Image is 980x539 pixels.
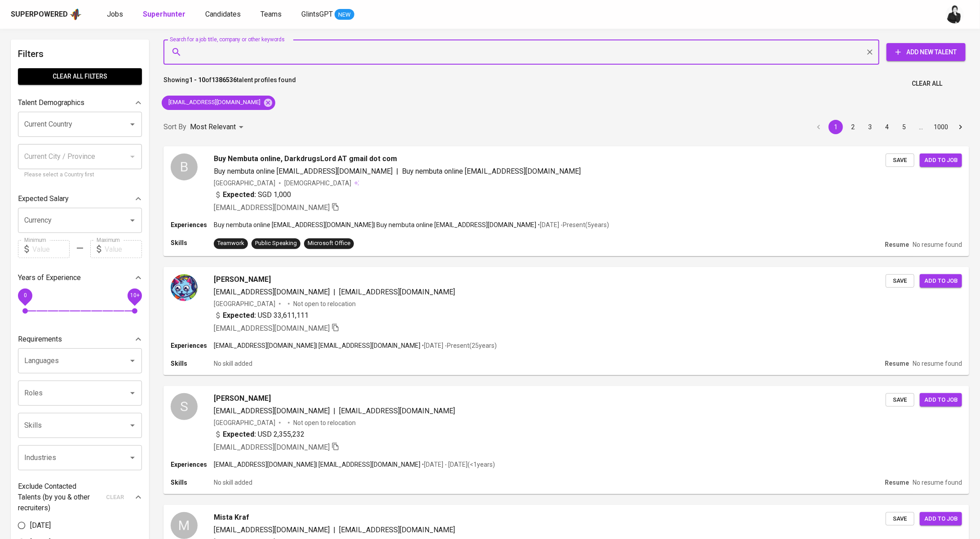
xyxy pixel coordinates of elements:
[214,418,275,427] div: [GEOGRAPHIC_DATA]
[190,119,247,136] div: Most Relevant
[913,478,962,487] p: No resume found
[333,525,335,535] span: |
[171,341,214,350] p: Experiences
[863,120,877,134] button: Go to page 3
[11,9,68,20] div: Superpowered
[214,179,275,188] div: [GEOGRAPHIC_DATA]
[163,122,186,132] p: Sort By
[214,324,330,333] span: [EMAIL_ADDRESS][DOMAIN_NAME]
[214,393,271,404] span: [PERSON_NAME]
[163,146,969,256] a: BBuy Nembuta online, DarkdrugsLord AT gmail dot comBuy nembuta online [EMAIL_ADDRESS][DOMAIN_NAME...
[126,355,139,367] button: Open
[163,386,969,494] a: S[PERSON_NAME][EMAIL_ADDRESS][DOMAIN_NAME]|[EMAIL_ADDRESS][DOMAIN_NAME][GEOGRAPHIC_DATA]Not open ...
[214,310,309,321] div: USD 33,611,111
[924,276,958,286] span: Add to job
[32,240,70,258] input: Value
[18,190,142,208] div: Expected Salary
[420,341,497,350] p: • [DATE] - Present ( 25 years )
[143,10,185,18] b: Superhunter
[105,240,142,258] input: Value
[163,75,296,92] p: Showing of talent profiles found
[885,240,909,249] p: Resume
[217,239,244,248] div: Teamwork
[924,514,958,524] span: Add to job
[23,293,26,299] span: 0
[223,310,256,321] b: Expected:
[126,451,139,464] button: Open
[214,478,252,487] p: No skill added
[223,429,256,440] b: Expected:
[924,395,958,405] span: Add to job
[885,478,909,487] p: Resume
[864,46,876,58] button: Clear
[171,220,214,229] p: Experiences
[214,274,271,285] span: [PERSON_NAME]
[18,272,81,283] p: Years of Experience
[171,460,214,469] p: Experiences
[301,9,354,20] a: GlintsGPT NEW
[260,10,282,18] span: Teams
[913,240,962,249] p: No resume found
[885,359,909,368] p: Resume
[913,359,962,368] p: No resume found
[284,179,353,188] span: [DEMOGRAPHIC_DATA]
[18,97,84,108] p: Talent Demographics
[214,429,305,440] div: USD 2,355,232
[886,274,914,288] button: Save
[223,189,256,200] b: Expected:
[107,9,125,20] a: Jobs
[339,407,455,415] span: [EMAIL_ADDRESS][DOMAIN_NAME]
[829,120,843,134] button: page 1
[887,43,966,61] button: Add New Talent
[214,189,291,200] div: SGD 1,000
[30,520,51,531] span: [DATE]
[107,10,123,18] span: Jobs
[126,118,139,131] button: Open
[18,481,142,513] div: Exclude Contacted Talents (by you & other recruiters)clear
[212,76,237,83] b: 1386536
[126,214,139,227] button: Open
[420,460,495,469] p: • [DATE] - [DATE] ( <1 years )
[924,155,958,166] span: Add to job
[214,407,330,415] span: [EMAIL_ADDRESS][DOMAIN_NAME]
[126,387,139,399] button: Open
[205,9,243,20] a: Candidates
[70,8,82,21] img: app logo
[18,481,101,513] p: Exclude Contacted Talents (by you & other recruiters)
[11,8,82,21] a: Superpoweredapp logo
[954,120,968,134] button: Go to next page
[214,526,330,534] span: [EMAIL_ADDRESS][DOMAIN_NAME]
[214,288,330,296] span: [EMAIL_ADDRESS][DOMAIN_NAME]
[920,512,962,526] button: Add to job
[190,122,236,132] p: Most Relevant
[18,334,62,345] p: Requirements
[171,274,198,301] img: 321b7cfbc0d0764707056ba635831759.jpeg
[214,167,393,175] span: Buy nembuta online [EMAIL_ADDRESS][DOMAIN_NAME]
[908,75,946,92] button: Clear All
[880,120,894,134] button: Go to page 4
[214,153,397,164] span: Buy Nembuta online, DarkdrugsLord AT gmail dot com
[890,395,910,405] span: Save
[205,10,241,18] span: Candidates
[214,203,330,212] span: [EMAIL_ADDRESS][DOMAIN_NAME]
[214,341,420,350] p: [EMAIL_ADDRESS][DOMAIN_NAME] | [EMAIL_ADDRESS][DOMAIN_NAME]
[260,9,283,20] a: Teams
[890,276,910,286] span: Save
[396,166,398,177] span: |
[946,5,964,23] img: medwi@glints.com
[171,238,214,247] p: Skills
[339,288,455,296] span: [EMAIL_ADDRESS][DOMAIN_NAME]
[890,155,910,166] span: Save
[171,153,198,180] div: B
[162,96,275,110] div: [EMAIL_ADDRESS][DOMAIN_NAME]
[171,512,198,539] div: M
[18,193,69,204] p: Expected Salary
[18,269,142,287] div: Years of Experience
[18,330,142,348] div: Requirements
[126,419,139,432] button: Open
[886,153,914,167] button: Save
[886,512,914,526] button: Save
[335,10,354,19] span: NEW
[536,220,609,229] p: • [DATE] - Present ( 5 years )
[18,47,142,61] h6: Filters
